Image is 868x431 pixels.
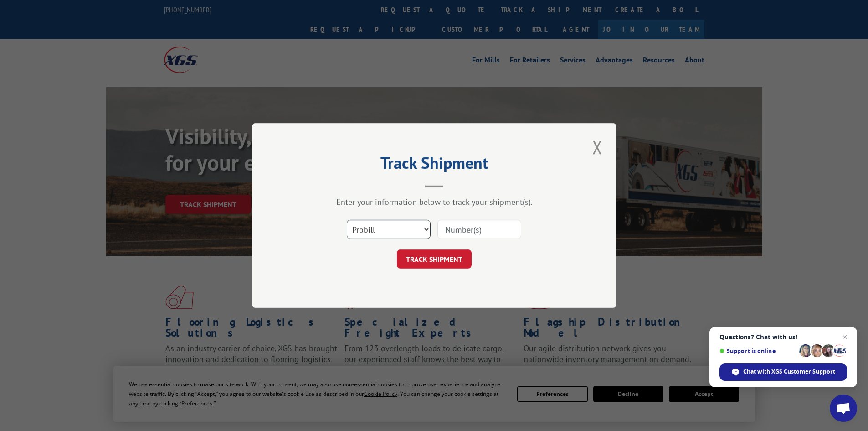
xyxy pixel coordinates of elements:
[830,395,857,422] a: Open chat
[298,197,571,207] div: Enter your information below to track your shipment(s).
[719,348,796,354] span: Support is online
[590,135,605,160] button: Close modal
[719,363,847,381] span: Chat with XGS Customer Support
[743,368,835,376] span: Chat with XGS Customer Support
[298,156,571,174] h2: Track Shipment
[397,249,472,269] button: TRACK SHIPMENT
[719,333,847,341] span: Questions? Chat with us!
[437,220,521,239] input: Number(s)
